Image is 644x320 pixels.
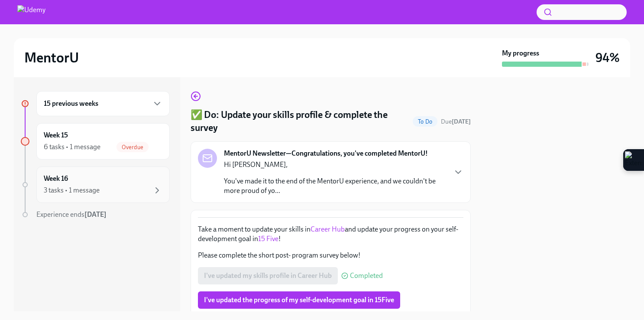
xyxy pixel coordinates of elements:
[198,225,463,244] p: Take a moment to update your skills in and update your progress on your self-development goal in !
[44,131,68,140] h6: Week 15
[117,144,149,150] span: Overdue
[502,49,539,58] strong: My progress
[198,291,400,309] button: I've updated the progress of my self-development goal in 15Five
[258,235,278,243] a: 15 Five
[44,99,98,108] h6: 15 previous weeks
[350,272,383,279] span: Completed
[441,118,471,125] span: Due
[44,186,100,195] div: 3 tasks • 1 message
[595,50,620,65] h3: 94%
[452,118,471,125] strong: [DATE]
[413,118,437,125] span: To Do
[44,142,100,152] div: 6 tasks • 1 message
[625,151,642,169] img: Extension Icon
[84,210,107,219] strong: [DATE]
[198,251,463,260] p: Please complete the short post- program survey below!
[21,123,170,160] a: Week 156 tasks • 1 messageOverdue
[24,49,79,66] h2: MentorU
[17,5,45,19] img: Udemy
[224,176,446,196] p: You've made it to the end of the MentorU experience, and we couldn't be more proud of yo...
[311,225,345,233] a: Career Hub
[21,167,170,203] a: Week 163 tasks • 1 message
[44,174,68,183] h6: Week 16
[224,149,428,158] strong: MentorU Newsletter—Congratulations, you've completed MentorU!
[204,296,394,304] span: I've updated the progress of my self-development goal in 15Five
[36,91,170,116] div: 15 previous weeks
[441,118,471,126] span: October 4th, 2025 12:00
[224,160,446,170] p: Hi [PERSON_NAME],
[191,108,409,134] h4: ✅ Do: Update your skills profile & complete the survey
[36,210,107,219] span: Experience ends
